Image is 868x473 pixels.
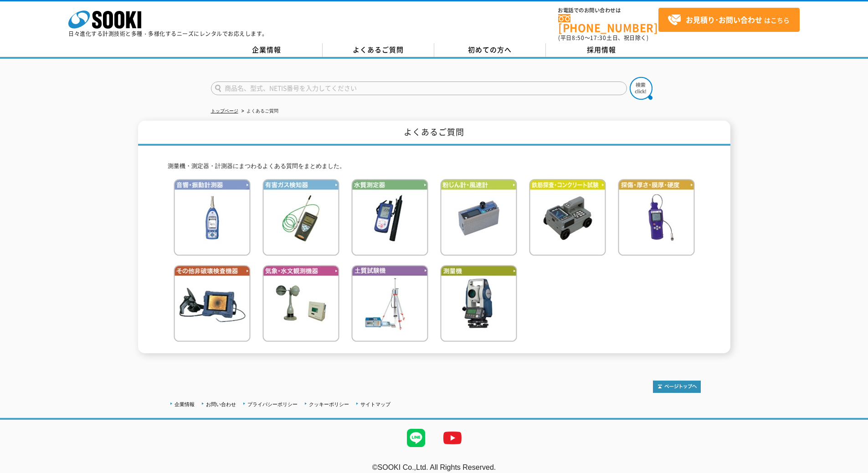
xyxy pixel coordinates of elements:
[468,45,512,55] span: 初めての方へ
[668,13,790,27] span: はこちら
[434,420,471,456] img: YouTube
[351,179,428,256] img: 水質測定器
[351,265,428,342] img: 土質試験機
[653,381,701,393] img: トップページへ
[323,43,434,57] a: よくあるご質問
[247,402,298,407] a: プライバシーポリシー
[590,34,606,42] span: 17:30
[211,108,238,113] a: トップページ
[558,8,658,13] span: お電話でのお問い合わせは
[572,34,585,42] span: 8:50
[174,265,251,342] img: その他非破壊検査機器
[309,402,349,407] a: クッキーポリシー
[168,162,701,171] p: 測量機・測定器・計測器にまつわるよくある質問をまとめました。
[206,402,236,407] a: お問い合わせ
[658,8,800,32] a: お見積り･お問い合わせはこちら
[686,14,762,25] strong: お見積り･お問い合わせ
[174,179,251,256] img: 音響・振動計測器
[558,14,658,33] a: [PHONE_NUMBER]
[262,265,339,342] img: 気象・水文観測機器
[360,402,390,407] a: サイトマップ
[68,31,268,36] p: 日々進化する計測技術と多種・多様化するニーズにレンタルでお応えします。
[440,265,517,342] img: 測量機
[262,179,339,256] img: 有害ガス検知器
[630,77,652,100] img: btn_search.png
[398,420,434,456] img: LINE
[211,43,323,57] a: 企業情報
[558,34,648,42] span: (平日 ～ 土日、祝日除く)
[240,107,278,116] li: よくあるご質問
[175,402,195,407] a: 企業情報
[529,179,606,256] img: 鉄筋検査・コンクリート試験
[546,43,657,57] a: 採用情報
[211,81,627,95] input: 商品名、型式、NETIS番号を入力してください
[138,121,730,146] h1: よくあるご質問
[440,179,517,256] img: 粉じん計・風速計
[434,43,546,57] a: 初めての方へ
[618,179,695,256] img: 探傷・厚さ・膜厚・硬度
